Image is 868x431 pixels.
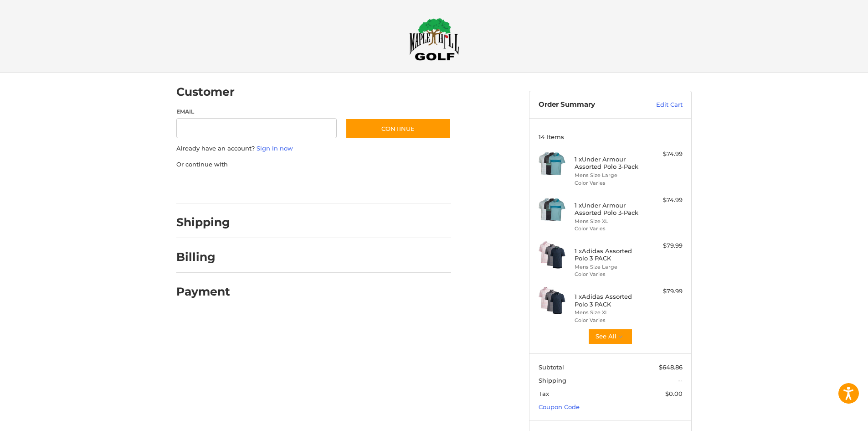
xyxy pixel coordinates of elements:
span: $0.00 [665,390,683,397]
li: Color Varies [575,179,644,187]
li: Color Varies [575,225,644,233]
span: -- [678,377,683,384]
iframe: PayPal-venmo [328,178,396,194]
h4: 1 x Under Armour Assorted Polo 3-Pack [575,202,644,217]
li: Mens Size Large [575,171,644,179]
h2: Billing [176,250,230,264]
div: $79.99 [647,287,683,296]
iframe: PayPal-paypal [174,178,242,194]
button: See All [588,328,633,345]
button: Continue [345,118,451,139]
span: Subtotal [539,363,564,371]
div: $79.99 [647,241,683,250]
div: $74.99 [647,196,683,205]
li: Mens Size XL [575,309,644,317]
p: Already have an account? [176,144,451,153]
h2: Customer [176,85,235,99]
label: Email [176,108,337,116]
h3: Order Summary [539,100,637,109]
span: Tax [539,390,549,397]
a: Sign in now [257,145,293,152]
span: Shipping [539,377,566,384]
li: Mens Size Large [575,263,644,271]
li: Mens Size XL [575,218,644,225]
img: Maple Hill Golf [409,18,459,61]
h3: 14 Items [539,133,683,140]
p: Or continue with [176,160,451,169]
span: $648.86 [659,363,683,371]
li: Color Varies [575,317,644,324]
a: Edit Cart [637,100,683,109]
h4: 1 x Adidas Assorted Polo 3 PACK [575,293,644,308]
a: Coupon Code [539,403,580,410]
iframe: PayPal-paylater [251,178,319,194]
div: $74.99 [647,150,683,159]
h2: Payment [176,285,230,299]
h4: 1 x Adidas Assorted Polo 3 PACK [575,247,644,262]
h4: 1 x Under Armour Assorted Polo 3-Pack [575,156,644,171]
iframe: Google Customer Reviews [793,406,868,431]
h2: Shipping [176,215,230,229]
li: Color Varies [575,270,644,278]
